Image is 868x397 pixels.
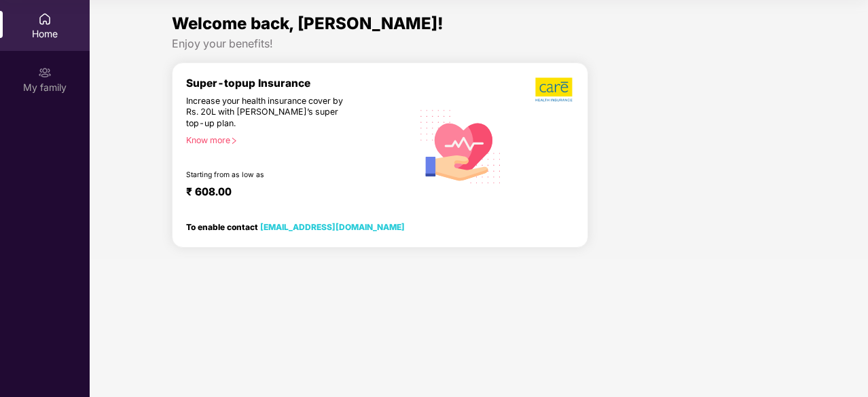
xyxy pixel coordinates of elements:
div: Increase your health insurance cover by Rs. 20L with [PERSON_NAME]’s super top-up plan. [186,96,354,130]
img: b5dec4f62d2307b9de63beb79f102df3.png [535,77,574,102]
img: svg+xml;base64,PHN2ZyB3aWR0aD0iMjAiIGhlaWdodD0iMjAiIHZpZXdCb3g9IjAgMCAyMCAyMCIgZmlsbD0ibm9uZSIgeG... [38,66,52,79]
div: ₹ 608.00 [186,185,399,202]
img: svg+xml;base64,PHN2ZyBpZD0iSG9tZSIgeG1sbnM9Imh0dHA6Ly93d3cudzMub3JnLzIwMDAvc3ZnIiB3aWR0aD0iMjAiIG... [38,12,52,26]
div: Super-topup Insurance [186,77,412,90]
span: Welcome back, [PERSON_NAME]! [172,14,444,33]
div: Know more [186,135,404,145]
span: right [230,137,238,145]
div: Enjoy your benefits! [172,37,786,51]
div: To enable contact [186,222,405,231]
a: [EMAIL_ADDRESS][DOMAIN_NAME] [260,222,405,232]
img: svg+xml;base64,PHN2ZyB4bWxucz0iaHR0cDovL3d3dy53My5vcmcvMjAwMC9zdmciIHhtbG5zOnhsaW5rPSJodHRwOi8vd3... [412,96,509,195]
div: Starting from as low as [186,170,355,180]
